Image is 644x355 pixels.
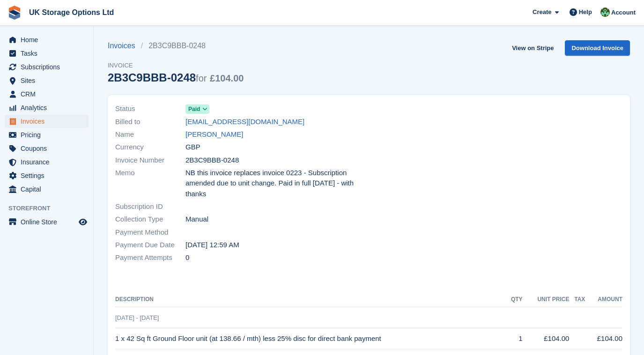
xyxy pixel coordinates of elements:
td: £104.00 [585,328,622,349]
th: Description [115,292,505,307]
a: menu [5,183,89,196]
a: menu [5,215,89,229]
img: Andrew Smith [600,7,610,17]
a: View on Stripe [508,40,557,56]
th: QTY [505,292,522,307]
span: Billed to [115,117,185,127]
span: Currency [115,142,185,153]
img: stora-icon-8386f47178a22dfd0bd8f6a31ec36ba5ce8667c1dd55bd0f319d3a0aa187defe.svg [7,6,22,20]
a: menu [5,169,89,182]
span: Storefront [8,204,93,213]
a: Paid [185,104,209,114]
a: menu [5,142,89,155]
span: Pricing [21,128,77,141]
span: Invoices [21,115,77,128]
a: menu [5,47,89,60]
span: Invoice Number [115,155,185,166]
span: 2B3C9BBB-0248 [185,155,239,166]
span: Invoice [108,61,244,70]
span: Create [533,7,551,17]
a: menu [5,33,89,46]
span: Sites [21,74,77,87]
span: GBP [185,142,200,153]
span: Subscription ID [115,201,185,212]
a: UK Storage Options Ltd [25,5,118,20]
div: 2B3C9BBB-0248 [108,71,244,84]
span: Settings [21,169,77,182]
a: menu [5,74,89,87]
span: Collection Type [115,214,185,225]
span: Coupons [21,142,77,155]
th: Tax [569,292,585,307]
a: menu [5,60,89,74]
a: Invoices [108,40,141,52]
span: Memo [115,168,185,200]
span: Account [611,8,636,17]
a: menu [5,128,89,141]
span: Home [21,33,77,46]
span: Analytics [21,101,77,114]
span: Tasks [21,47,77,60]
a: menu [5,155,89,169]
span: NB this invoice replaces invoice 0223 - Subscription amended due to unit change. Paid in full [DA... [185,168,363,200]
th: Unit Price [523,292,570,307]
a: menu [5,101,89,114]
th: Amount [585,292,622,307]
span: Capital [21,183,77,196]
span: Payment Method [115,227,185,238]
td: 1 [505,328,522,349]
span: [DATE] - [DATE] [115,314,159,321]
span: CRM [21,88,77,101]
span: Online Store [21,215,77,229]
span: Subscriptions [21,60,77,74]
span: £104.00 [210,73,244,83]
span: for [196,73,207,83]
span: Payment Attempts [115,252,185,263]
span: Status [115,104,185,114]
a: Download Invoice [565,40,630,56]
time: 2025-07-24 23:59:59 UTC [185,240,239,251]
td: £104.00 [523,328,570,349]
span: Manual [185,214,208,225]
a: [PERSON_NAME] [185,129,243,140]
a: [EMAIL_ADDRESS][DOMAIN_NAME] [185,117,304,127]
span: Payment Due Date [115,240,185,251]
nav: breadcrumbs [108,40,244,52]
span: Help [579,7,592,17]
span: Paid [188,105,200,113]
a: menu [5,115,89,128]
span: 0 [185,252,189,263]
td: 1 x 42 Sq ft Ground Floor unit (at 138.66 / mth) less 25% disc for direct bank payment [115,328,505,349]
span: Insurance [21,155,77,169]
span: Name [115,129,185,140]
a: menu [5,88,89,101]
a: Preview store [77,216,89,228]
